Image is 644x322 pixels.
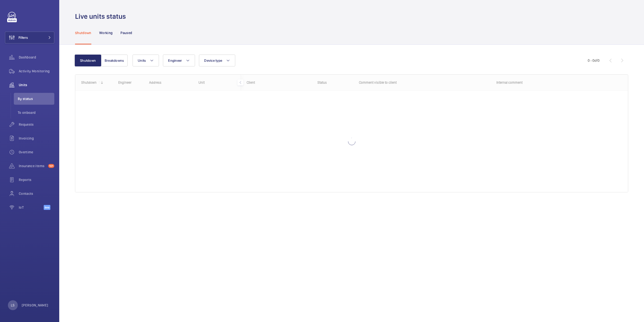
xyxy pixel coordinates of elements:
button: Device type [199,55,235,66]
span: Beta [44,205,50,210]
button: Breakdowns [101,55,128,66]
button: Engineer [163,55,195,66]
span: Dashboard [19,55,54,60]
span: Device type [204,59,222,62]
span: Activity Monitoring [19,69,54,74]
p: Paused [120,30,132,35]
span: Insurance items [19,163,46,168]
span: To onboard [18,110,54,115]
span: 101 [48,164,54,168]
span: Filters [19,35,28,40]
span: By status [18,96,54,101]
span: Engineer [168,59,182,62]
span: Requests [19,122,54,127]
span: Units [19,82,54,87]
p: Shutdown [75,30,91,35]
span: 0 - 0 0 [588,59,600,62]
p: Working [99,30,113,35]
span: Reports [19,177,54,182]
button: Shutdown [75,55,101,66]
h1: Live units status [75,12,129,21]
span: Units [138,59,146,62]
span: IoT [19,205,44,210]
p: LS [11,303,15,308]
span: Overtime [19,150,54,155]
p: [PERSON_NAME] [22,303,48,308]
button: Filters [5,32,54,43]
span: Contacts [19,191,54,196]
button: Units [133,55,159,66]
span: Invoicing [19,136,54,141]
span: of [594,59,598,62]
